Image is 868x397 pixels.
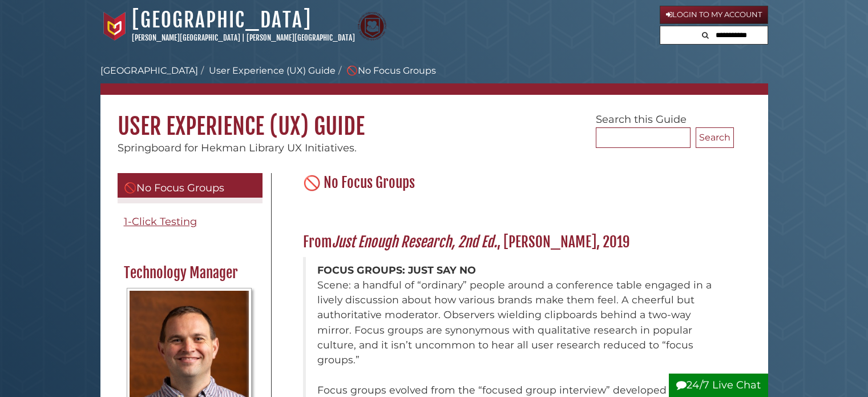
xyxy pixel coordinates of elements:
h2: From , [PERSON_NAME], 2019 [297,233,734,251]
img: Calvin University [100,12,129,41]
span: | [242,33,245,42]
b: FOCUS GROUPS: JUST SAY NO [317,264,476,276]
nav: breadcrumb [100,64,768,95]
i: Search [702,31,709,39]
a: 🚫No Focus Groups [118,173,263,198]
a: 1-Click Testing [118,209,263,235]
h1: User Experience (UX) Guide [100,95,768,141]
span: 1-Click Testing [124,215,197,228]
li: 🚫No Focus Groups [336,64,436,78]
a: [PERSON_NAME][GEOGRAPHIC_DATA] [247,33,355,42]
i: Just Enough Research, 2nd Ed. [332,233,497,251]
span: 🚫No Focus Groups [124,182,224,194]
span: Springboard for Hekman Library UX Initiatives. [118,142,357,154]
button: Search [696,127,734,148]
img: Calvin Theological Seminary [358,12,386,41]
a: Login to My Account [660,6,768,24]
a: [GEOGRAPHIC_DATA] [132,7,312,33]
h2: 🚫 No Focus Groups [297,174,734,192]
h2: Technology Manager [118,264,261,282]
a: User Experience (UX) Guide [209,65,336,76]
a: [PERSON_NAME][GEOGRAPHIC_DATA] [132,33,240,42]
button: 24/7 Live Chat [669,374,768,397]
a: [GEOGRAPHIC_DATA] [100,65,198,76]
button: Search [699,26,712,42]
